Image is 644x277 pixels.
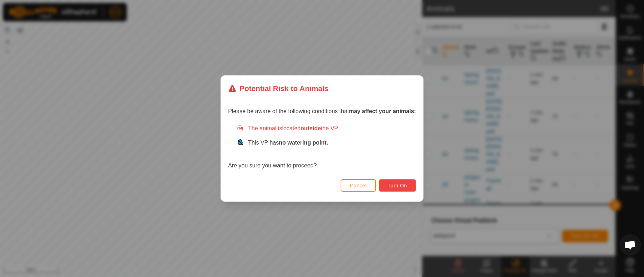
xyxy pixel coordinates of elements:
button: Turn On [379,179,416,192]
strong: no watering point. [279,140,328,146]
div: The animal is [237,124,416,133]
span: This VP has [248,140,328,146]
span: Please be aware of the following conditions that [228,108,416,114]
div: Are you sure you want to proceed? [228,124,416,170]
button: Cancel [341,179,376,192]
span: located the VP. [282,125,339,131]
strong: outside [301,125,321,131]
div: Open chat [619,234,641,256]
span: Turn On [388,183,407,188]
strong: may affect your animals: [349,108,416,114]
div: Potential Risk to Animals [228,83,328,94]
span: Cancel [350,183,367,188]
